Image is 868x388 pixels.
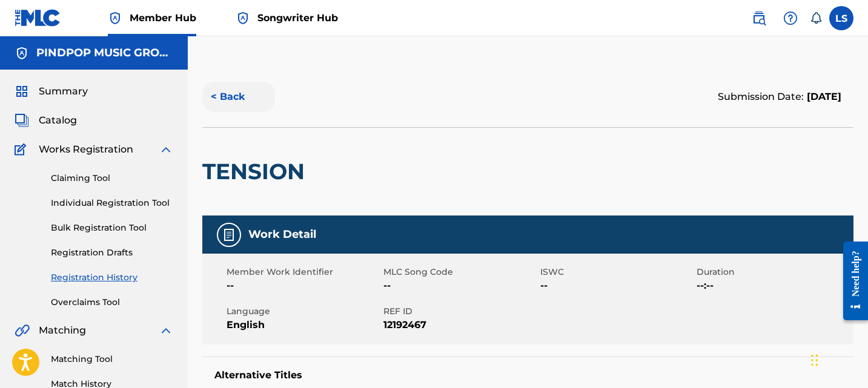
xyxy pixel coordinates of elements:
img: Top Rightsholder [236,11,250,25]
span: --:-- [697,278,850,293]
span: 12192467 [383,318,537,332]
h2: TENSION [202,158,311,185]
span: Language [227,305,380,318]
a: Public Search [747,6,771,30]
span: -- [540,278,694,293]
span: Duration [697,266,850,278]
a: Registration Drafts [51,246,173,259]
div: Help [778,6,803,30]
span: Member Work Identifier [227,266,380,278]
img: Catalog [15,113,29,128]
img: MLC Logo [15,9,61,27]
span: -- [383,278,537,293]
span: Songwriter Hub [257,11,338,25]
div: Drag [811,342,818,378]
span: Catalog [39,113,77,128]
span: Summary [39,84,88,99]
div: User Menu [829,6,853,30]
img: Matching [15,323,30,338]
span: English [227,318,380,332]
img: Work Detail [222,228,236,242]
span: Works Registration [39,142,133,157]
a: Claiming Tool [51,172,173,185]
img: expand [159,142,173,157]
img: Summary [15,84,29,99]
h5: Alternative Titles [214,369,841,381]
a: Registration History [51,271,173,284]
a: CatalogCatalog [15,113,77,128]
img: Top Rightsholder [108,11,122,25]
img: search [752,11,766,25]
span: MLC Song Code [383,266,537,278]
iframe: Chat Widget [807,330,868,388]
span: Member Hub [130,11,196,25]
div: Notifications [810,12,822,24]
span: REF ID [383,305,537,318]
a: Matching Tool [51,353,173,366]
img: expand [159,323,173,338]
a: Overclaims Tool [51,296,173,309]
img: help [783,11,798,25]
h5: PINDPOP MUSIC GROUP [36,46,173,60]
iframe: Resource Center [834,232,868,329]
div: Submission Date: [718,90,841,104]
span: -- [227,278,380,293]
img: Accounts [15,46,29,61]
span: Matching [39,323,86,338]
span: [DATE] [804,91,841,102]
button: < Back [202,82,275,112]
img: Works Registration [15,142,30,157]
h5: Work Detail [248,228,316,242]
a: Bulk Registration Tool [51,222,173,234]
span: ISWC [540,266,694,278]
a: SummarySummary [15,84,88,99]
a: Individual Registration Tool [51,197,173,209]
